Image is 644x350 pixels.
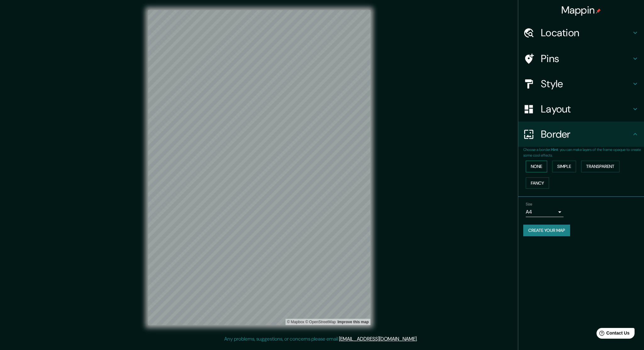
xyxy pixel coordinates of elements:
button: Transparent [581,161,619,172]
iframe: Help widget launcher [588,325,637,343]
h4: Mappin [561,4,601,16]
h4: Location [541,26,631,39]
label: Size [526,202,532,207]
p: Choose a border. : you can make layers of the frame opaque to create some cool effects. [523,147,644,158]
h4: Style [541,77,631,90]
div: Location [518,20,644,45]
button: None [526,161,547,172]
div: . [418,335,419,343]
canvas: Map [148,10,370,325]
p: Any problems, suggestions, or concerns please email . [224,335,418,343]
a: OpenStreetMap [305,320,336,324]
a: Map feedback [337,320,369,324]
div: Layout [518,96,644,122]
button: Fancy [526,177,549,189]
a: [EMAIL_ADDRESS][DOMAIN_NAME] [339,336,417,342]
button: Simple [552,161,576,172]
h4: Border [541,128,631,141]
img: pin-icon.png [596,9,601,14]
button: Create your map [523,225,570,236]
div: Style [518,71,644,96]
h4: Pins [541,52,631,65]
div: A4 [526,207,563,217]
div: Border [518,122,644,147]
h4: Layout [541,103,631,115]
div: Pins [518,46,644,71]
a: Mapbox [287,320,304,324]
b: Hint [551,147,558,152]
div: . [419,335,420,343]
